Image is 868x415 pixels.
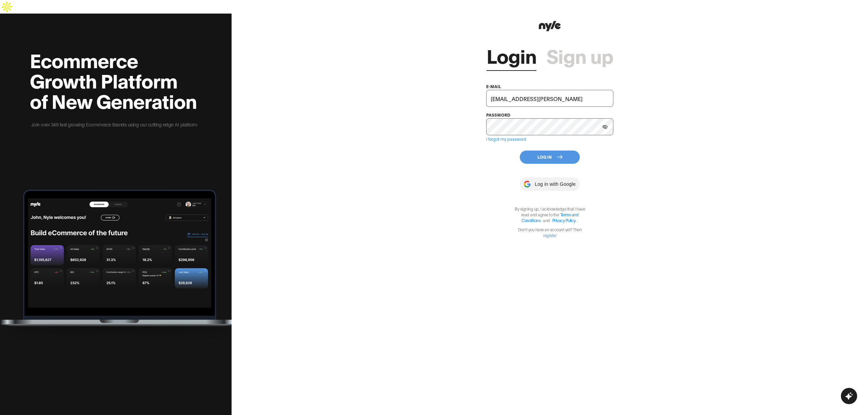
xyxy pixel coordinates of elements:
[541,218,552,223] span: and
[520,177,579,191] button: Log in with Google
[487,45,536,65] a: Login
[521,212,578,223] a: Terms and Conditions
[552,218,576,223] a: Privacy Policy
[511,206,589,223] p: By signing up, I acknowledge that I have read and agree to the .
[486,84,501,89] label: e-mail
[486,136,526,141] a: I forgot my password
[511,226,589,238] p: Don't you have an account yet? Then
[520,151,580,164] button: Log In
[486,112,510,117] label: password
[543,233,556,238] a: register
[547,45,613,65] a: Sign up
[30,121,198,128] p: Join over 349 fast growing Ecommerce Brands using our cutting edge AI platform
[30,50,198,111] h2: Ecommerce Growth Platform of New Generation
